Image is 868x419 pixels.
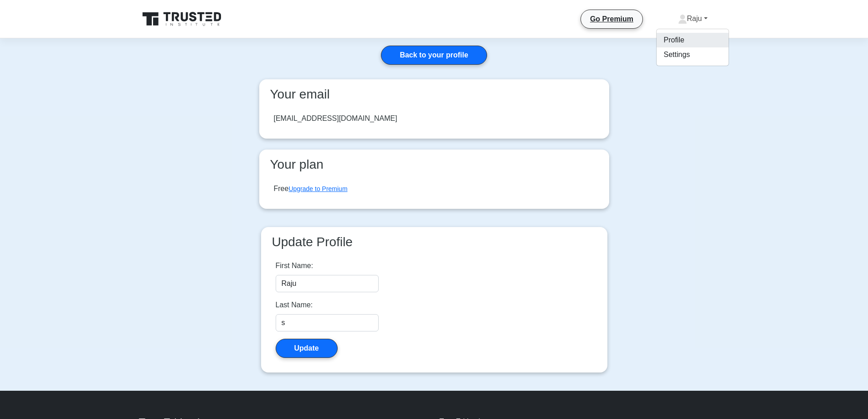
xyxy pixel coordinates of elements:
[268,234,600,250] h3: Update Profile
[267,87,602,102] h3: Your email
[657,47,729,62] a: Settings
[276,260,313,271] label: First Name:
[276,300,313,310] label: Last Name:
[656,10,729,28] a: Raju
[274,183,348,194] div: Free
[656,29,729,66] ul: Raju
[381,46,487,65] a: Back to your profile
[288,185,347,192] a: Upgrade to Premium
[267,157,602,172] h3: Your plan
[274,113,397,124] div: [EMAIL_ADDRESS][DOMAIN_NAME]
[276,339,338,358] button: Update
[585,13,639,25] a: Go Premium
[657,33,729,47] a: Profile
